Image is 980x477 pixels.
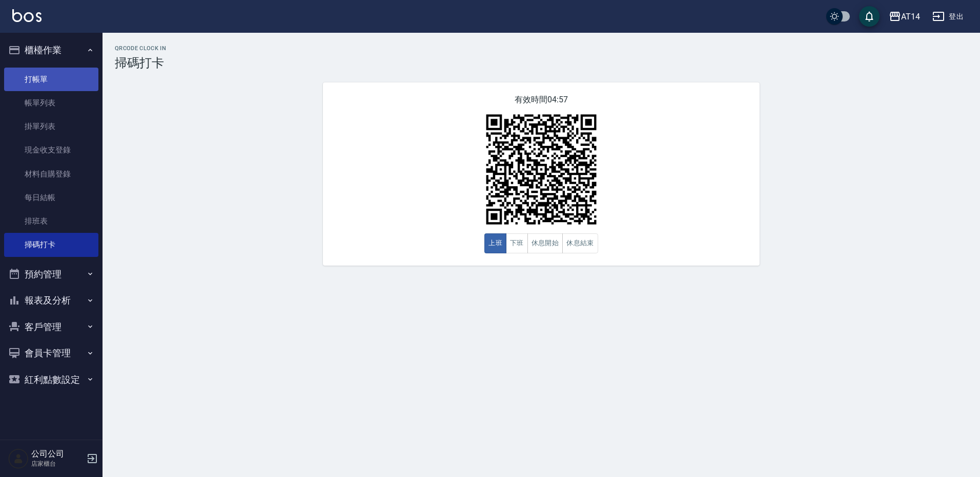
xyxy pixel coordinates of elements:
[928,7,968,26] button: 登出
[323,82,760,266] div: 有效時間 04:57
[4,115,98,138] a: 掛單列表
[8,448,29,469] img: Person
[4,37,98,63] button: 櫃檯作業
[4,68,98,91] a: 打帳單
[859,6,880,27] button: save
[506,233,528,253] button: 下班
[115,45,968,52] h2: QRcode Clock In
[562,233,598,253] button: 休息結束
[31,449,84,459] h5: 公司公司
[4,186,98,209] a: 每日結帳
[4,162,98,186] a: 材料自購登錄
[885,6,924,27] button: AT14
[4,138,98,162] a: 現金收支登錄
[4,91,98,115] a: 帳單列表
[4,209,98,233] a: 排班表
[115,56,968,70] h3: 掃碼打卡
[527,233,563,253] button: 休息開始
[4,261,98,288] button: 預約管理
[4,314,98,340] button: 客戶管理
[901,10,920,23] div: AT14
[4,340,98,366] button: 會員卡管理
[4,366,98,393] button: 紅利點數設定
[4,287,98,314] button: 報表及分析
[484,233,506,253] button: 上班
[4,233,98,256] a: 掃碼打卡
[12,9,42,22] img: Logo
[31,459,84,468] p: 店家櫃台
